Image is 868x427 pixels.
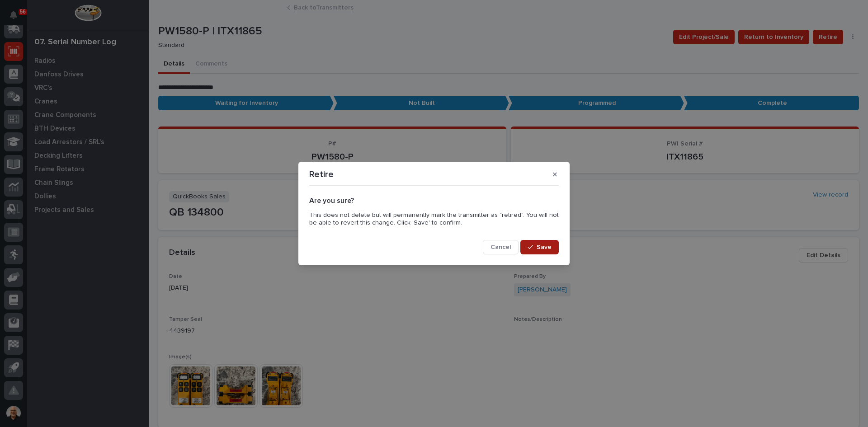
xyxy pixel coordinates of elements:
h2: Are you sure? [309,197,559,205]
button: Save [520,240,559,254]
p: Retire [309,169,334,180]
p: This does not delete but will permanently mark the transmitter as "retired". You will not be able... [309,211,559,227]
button: Cancel [483,240,519,254]
span: Cancel [491,243,511,251]
span: Save [537,243,552,251]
